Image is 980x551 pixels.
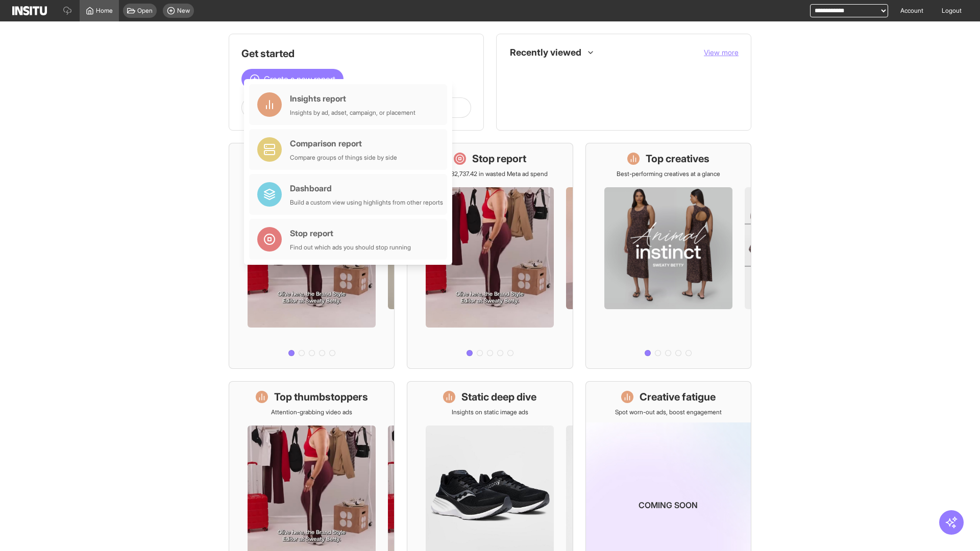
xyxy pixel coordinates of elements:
[432,170,548,178] p: Save £32,737.42 in wasted Meta ad spend
[290,182,443,194] div: Dashboard
[290,137,397,149] div: Comparison report
[290,109,415,117] div: Insights by ad, adset, campaign, or placement
[472,152,526,166] h1: Stop report
[290,92,415,105] div: Insights report
[407,143,573,369] a: Stop reportSave £32,737.42 in wasted Meta ad spend
[704,47,739,58] button: View more
[646,152,709,166] h1: Top creatives
[229,143,395,369] a: What's live nowSee all active ads instantly
[241,46,471,61] h1: Get started
[585,143,751,369] a: Top creativesBest-performing creatives at a glance
[290,227,411,239] div: Stop report
[177,7,190,15] span: New
[274,390,368,404] h1: Top thumbstoppers
[241,69,344,89] button: Create a new report
[290,154,397,162] div: Compare groups of things side by side
[290,198,443,207] div: Build a custom view using highlights from other reports
[452,408,528,416] p: Insights on static image ads
[271,408,352,416] p: Attention-grabbing video ads
[137,7,153,15] span: Open
[290,243,411,252] div: Find out which ads you should stop running
[96,7,113,15] span: Home
[617,170,720,178] p: Best-performing creatives at a glance
[704,48,739,57] span: View more
[461,390,536,404] h1: Static deep dive
[12,6,47,15] img: Logo
[264,73,335,85] span: Create a new report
